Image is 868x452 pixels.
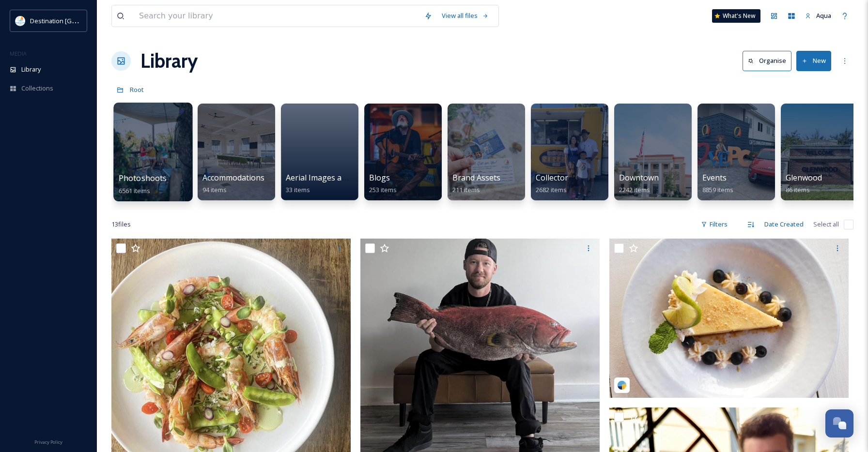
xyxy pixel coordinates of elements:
[202,172,264,183] span: Accommodations
[609,239,849,398] img: harrisonskitchenandbar-18431134801078157.jpeg
[111,220,131,229] span: 13 file s
[786,185,810,194] span: 86 items
[140,46,198,75] a: Library
[202,173,264,194] a: Accommodations94 items
[796,51,831,71] button: New
[816,11,831,20] span: Aqua
[21,65,41,74] span: Library
[369,172,390,183] span: Blogs
[619,172,659,183] span: Downtown
[619,185,650,194] span: 2242 items
[759,215,808,234] div: Date Created
[119,173,167,183] span: Photoshoots
[702,173,733,194] a: Events8859 items
[119,174,167,195] a: Photoshoots6561 items
[21,84,53,93] span: Collections
[617,380,627,390] img: snapsea-logo.png
[286,185,310,194] span: 33 items
[743,51,796,71] a: Organise
[437,6,494,25] a: View all files
[34,436,62,447] a: Privacy Policy
[34,439,62,445] span: Privacy Policy
[452,173,500,194] a: Brand Assets211 items
[786,173,822,194] a: Glenwood86 items
[536,173,568,194] a: Collector2682 items
[813,220,839,229] span: Select all
[286,173,373,194] a: Aerial Images and Video33 items
[619,173,659,194] a: Downtown2242 items
[286,172,373,183] span: Aerial Images and Video
[452,172,500,183] span: Brand Assets
[786,172,822,183] span: Glenwood
[536,172,568,183] span: Collector
[369,173,397,194] a: Blogs253 items
[825,409,853,437] button: Open Chat
[452,185,480,194] span: 211 items
[536,185,567,194] span: 2682 items
[30,16,126,25] span: Destination [GEOGRAPHIC_DATA]
[702,185,733,194] span: 8859 items
[702,172,727,183] span: Events
[15,16,25,26] img: download.png
[743,51,791,71] button: Organise
[10,50,27,57] span: MEDIA
[130,85,144,94] span: Root
[696,215,732,234] div: Filters
[202,185,227,194] span: 94 items
[130,84,144,95] a: Root
[369,185,397,194] span: 253 items
[800,6,836,25] a: Aqua
[712,9,760,23] a: What's New
[119,186,150,195] span: 6561 items
[134,5,419,27] input: Search your library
